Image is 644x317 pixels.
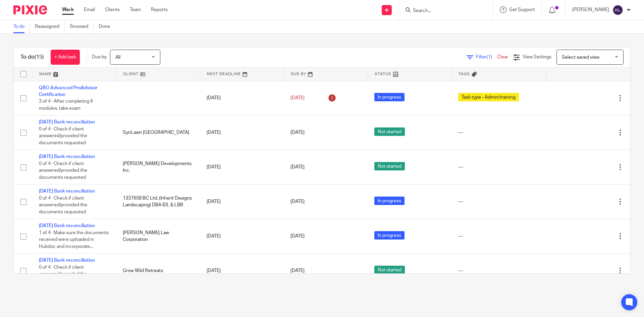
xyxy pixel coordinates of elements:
a: [DATE] Bank reconciliation [39,223,95,228]
span: 3 of 4 · After completing 6 modules, take exam [39,99,93,111]
span: Tags [459,72,470,76]
span: (15) [35,54,44,60]
span: 0 of 4 · Check if client answered/provided the documents requested [39,127,87,145]
span: (1) [487,55,492,59]
span: [DATE] [290,199,305,204]
img: Pixie [13,5,47,14]
td: [DATE] [200,219,284,254]
span: In progress [374,231,405,240]
span: Get Support [509,7,535,12]
h1: To do [20,54,44,61]
a: Team [130,6,141,13]
a: [DATE] Bank reconciliation [39,154,95,159]
a: Reassigned [35,20,65,33]
span: In progress [374,197,405,205]
span: Filter [476,55,497,59]
span: Task type - Admin/training [458,93,519,101]
td: [DATE] [200,150,284,184]
span: In progress [374,93,405,101]
div: --- [458,198,540,205]
span: [DATE] [290,96,305,100]
a: Work [62,6,74,13]
a: Snoozed [70,20,94,33]
a: Done [99,20,115,33]
td: [DATE] [200,81,284,115]
a: [DATE] Bank reconciliation [39,120,95,124]
td: Grow Wild Retreats [116,254,200,288]
a: [DATE] Bank reconciliation [39,189,95,194]
a: To do [13,20,30,33]
span: Not started [374,127,405,136]
a: QBO Advanced ProAdvisor Certification [39,86,97,97]
span: [DATE] [290,130,305,135]
input: Search [412,8,473,14]
span: Select saved view [562,55,599,60]
a: Reports [151,6,168,13]
span: 0 of 4 · Check if client answered/provided the documents requested [39,161,87,180]
p: Due by [92,54,107,60]
span: 0 of 4 · Check if client answered/provided the documents requested [39,265,87,283]
span: Not started [374,162,405,170]
a: Clients [105,6,120,13]
span: 0 of 4 · Check if client answered/provided the documents requested [39,196,87,214]
td: [PERSON_NAME] Developments Inc. [116,150,200,184]
div: --- [458,267,540,274]
td: [DATE] [200,254,284,288]
td: SynLawn [GEOGRAPHIC_DATA] [116,115,200,150]
div: --- [458,129,540,136]
td: [DATE] [200,184,284,219]
span: 1 of 4 · Make sure the documents received were uploaded in Hubdoc and incorporate... [39,230,109,249]
div: --- [458,164,540,170]
span: [DATE] [290,268,305,273]
span: [DATE] [290,234,305,239]
a: + Add task [51,50,80,65]
p: [PERSON_NAME] [572,6,609,13]
td: [PERSON_NAME] Law Corporation [116,219,200,254]
td: [DATE] [200,115,284,150]
a: [DATE] Bank reconciliation [39,258,95,263]
span: [DATE] [290,165,305,169]
span: Not started [374,266,405,274]
a: Email [84,6,95,13]
td: 1337658 BC Ltd. (Inherit Designs Landscaping) DBA IDL & LBB [116,184,200,219]
div: --- [458,233,540,240]
span: All [115,55,120,60]
span: View Settings [523,55,551,59]
a: Clear [497,55,508,59]
img: svg%3E [612,5,623,15]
